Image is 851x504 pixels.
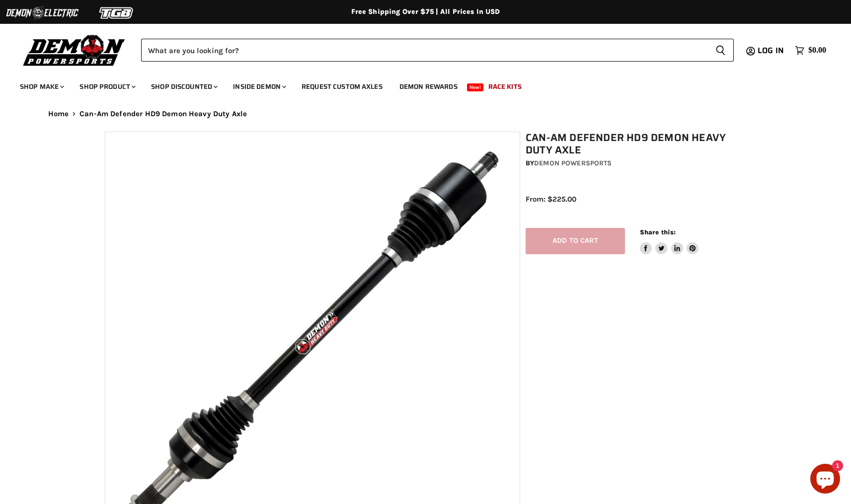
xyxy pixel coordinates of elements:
[526,195,576,204] span: From: $225.00
[640,228,676,236] span: Share this:
[534,159,612,167] a: Demon Powersports
[392,76,465,97] a: Demon Rewards
[79,110,247,118] span: Can-Am Defender HD9 Demon Heavy Duty Axle
[753,46,790,55] a: Log in
[20,32,129,68] img: Demon Powersports
[481,76,529,97] a: Race Kits
[758,44,784,57] span: Log in
[141,39,734,62] form: Product
[467,83,484,91] span: New!
[294,76,390,97] a: Request Custom Axles
[28,110,823,118] nav: Breadcrumbs
[12,76,70,97] a: Shop Make
[226,76,292,97] a: Inside Demon
[28,7,823,16] div: Free Shipping Over $75 | All Prices In USD
[707,39,734,62] button: Search
[79,3,154,22] img: TGB Logo 2
[12,72,824,97] ul: Main menu
[790,43,831,58] a: $0.00
[5,3,79,22] img: Demon Electric Logo 2
[640,228,699,254] aside: Share this:
[141,39,707,62] input: Search
[48,110,69,118] a: Home
[807,464,843,496] inbox-online-store-chat: Shopify online store chat
[526,132,752,156] h1: Can-Am Defender HD9 Demon Heavy Duty Axle
[526,158,752,169] div: by
[144,76,224,97] a: Shop Discounted
[808,46,826,55] span: $0.00
[72,76,142,97] a: Shop Product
